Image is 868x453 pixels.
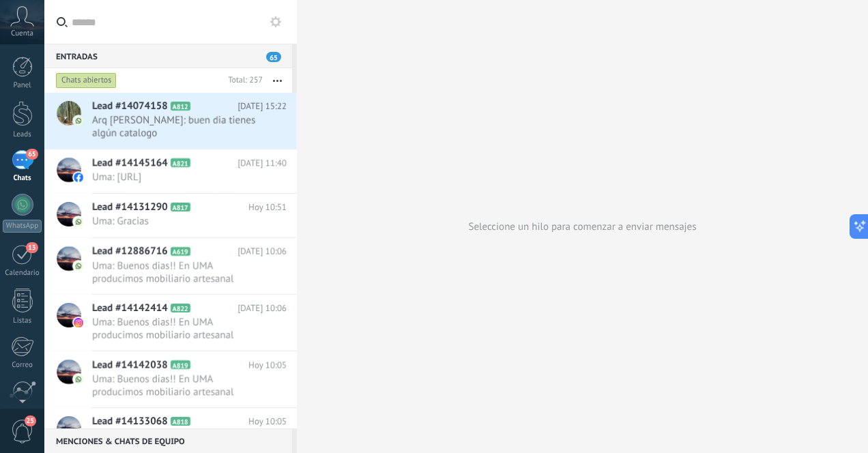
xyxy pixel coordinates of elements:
[26,149,38,160] span: 65
[56,72,117,89] div: Chats abiertos
[266,52,281,62] span: 65
[74,217,83,227] img: com.amocrm.amocrmwa.svg
[92,302,168,315] span: Lead #14142414
[92,171,261,184] span: Uma: [URL]
[44,428,292,453] div: Menciones & Chats de equipo
[44,295,297,351] a: Lead #14142414 A822 [DATE] 10:06 Uma: Buenos dias!! En UMA producimos mobiliario artesanal boutiq...
[237,302,287,315] span: [DATE] 10:06
[3,220,42,233] div: WhatsApp
[248,358,287,372] span: Hoy 10:05
[92,245,168,259] span: Lead #12886716
[11,29,33,38] span: Cuenta
[222,74,263,87] div: Total: 257
[3,81,42,90] div: Panel
[26,242,38,253] span: 13
[44,194,297,237] a: Lead #14131290 A817 Hoy 10:51 Uma: Gracias
[3,361,42,370] div: Correo
[74,375,83,384] img: com.amocrm.amocrmwa.svg
[171,102,190,111] span: A812
[237,156,287,170] span: [DATE] 11:40
[92,114,261,140] span: Arq [PERSON_NAME]: buen dia tienes algún catalogo
[237,245,287,259] span: [DATE] 10:06
[44,149,297,193] a: Lead #14145164 A821 [DATE] 11:40 Uma: [URL]
[92,259,261,285] span: Uma: Buenos dias!! En UMA producimos mobiliario artesanal boutique fabricado en [GEOGRAPHIC_DATA]...
[248,201,287,214] span: Hoy 10:51
[171,417,190,426] span: A818
[92,215,261,228] span: Uma: Gracias
[171,304,190,312] span: A822
[171,203,190,211] span: A817
[92,415,168,428] span: Lead #14133068
[92,156,168,170] span: Lead #14145164
[44,351,297,407] a: Lead #14142038 A819 Hoy 10:05 Uma: Buenos dias!! En UMA producimos mobiliario artesanal boutique ...
[171,360,190,369] span: A819
[74,116,83,126] img: com.amocrm.amocrmwa.svg
[3,269,42,278] div: Calendario
[263,68,292,93] button: Más
[92,358,168,372] span: Lead #14142038
[3,317,42,325] div: Listas
[92,100,168,113] span: Lead #14074158
[25,415,36,426] span: 25
[92,316,261,342] span: Uma: Buenos dias!! En UMA producimos mobiliario artesanal boutique fabricado en [GEOGRAPHIC_DATA]...
[44,238,297,294] a: Lead #12886716 A619 [DATE] 10:06 Uma: Buenos dias!! En UMA producimos mobiliario artesanal boutiq...
[44,93,297,149] a: Lead #14074158 A812 [DATE] 15:22 Arq [PERSON_NAME]: buen dia tienes algún catalogo
[74,261,83,271] img: com.amocrm.amocrmwa.svg
[248,415,287,428] span: Hoy 10:05
[92,372,261,398] span: Uma: Buenos dias!! En UMA producimos mobiliario artesanal boutique fabricado en [GEOGRAPHIC_DATA]...
[237,100,287,113] span: [DATE] 15:22
[171,158,190,167] span: A821
[92,201,168,214] span: Lead #14131290
[74,318,83,327] img: instagram.svg
[74,173,83,182] img: facebook-sm.svg
[171,247,190,256] span: A619
[44,44,292,68] div: Entradas
[3,130,42,139] div: Leads
[3,174,42,183] div: Chats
